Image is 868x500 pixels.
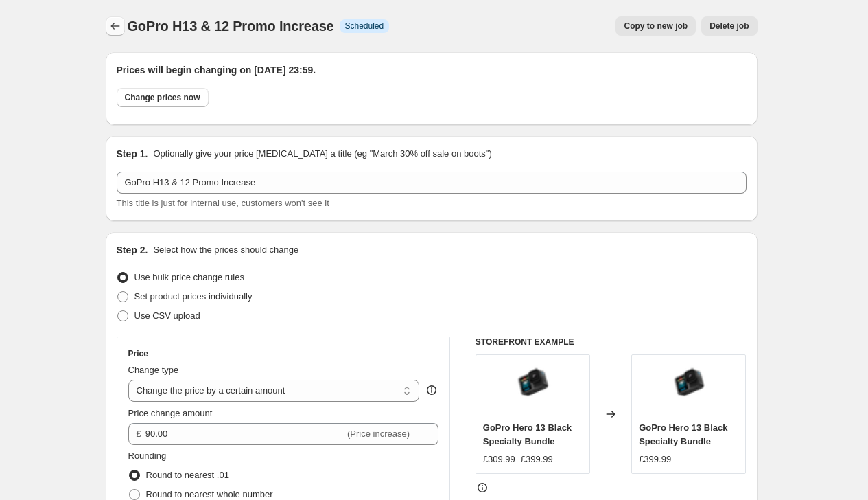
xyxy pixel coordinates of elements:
[624,21,688,32] span: Copy to new job
[639,453,671,466] div: £399.99
[521,453,553,466] strike: £399.99
[661,362,716,417] img: 01-pdp-h13-gallery-1920_80x.webp
[128,348,148,359] h3: Price
[125,92,200,103] span: Change prices now
[128,408,213,418] span: Price change amount
[483,422,572,446] span: GoPro Hero 13 Black Specialty Bundle
[145,423,344,445] input: -10.00
[128,365,179,375] span: Change type
[128,19,334,34] span: GoPro H13 & 12 Promo Increase
[483,453,515,466] div: £309.99
[505,362,560,417] img: 01-pdp-h13-gallery-1920_80x.webp
[128,451,167,461] span: Rounding
[425,383,438,397] div: help
[146,470,229,480] span: Round to nearest .01
[106,16,125,36] button: Price change jobs
[134,310,200,321] span: Use CSV upload
[134,291,253,302] span: Set product prices individually
[146,489,273,499] span: Round to nearest whole number
[134,272,244,282] span: Use bulk price change rules
[137,429,141,439] span: £
[345,21,384,32] span: Scheduled
[639,422,727,446] span: GoPro Hero 13 Black Specialty Bundle
[117,243,148,257] h2: Step 2.
[476,337,747,348] h6: STOREFRONT EXAMPLE
[117,147,148,161] h2: Step 1.
[117,88,209,107] button: Change prices now
[117,198,329,208] span: This title is just for internal use, customers won't see it
[709,21,749,32] span: Delete job
[153,243,298,257] p: Select how the prices should change
[701,16,757,36] button: Delete job
[615,16,696,36] button: Copy to new job
[153,147,491,161] p: Optionally give your price [MEDICAL_DATA] a title (eg "March 30% off sale on boots")
[117,63,747,77] h2: Prices will begin changing on [DATE] 23:59.
[347,429,410,439] span: (Price increase)
[117,172,747,194] input: 30% off holiday sale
